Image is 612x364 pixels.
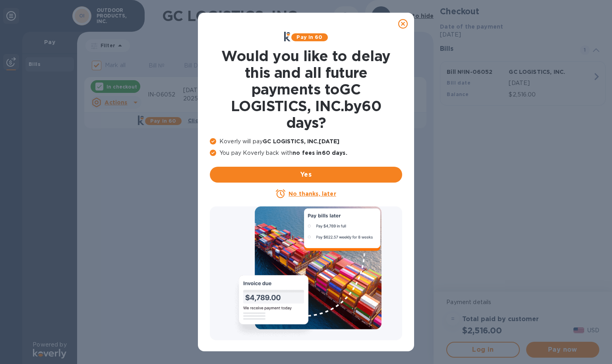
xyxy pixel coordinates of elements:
b: Pay in 60 [296,34,322,40]
b: no fees in 60 days . [292,150,347,156]
button: Yes [210,167,402,183]
span: Yes [216,170,396,179]
h1: Would you like to delay this and all future payments to GC LOGISTICS, INC. by 60 days ? [210,48,402,131]
p: You pay Koverly back with [210,149,402,157]
u: No thanks, later [289,191,336,197]
p: Koverly will pay [210,137,402,146]
b: GC LOGISTICS, INC. [DATE] [263,138,339,144]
